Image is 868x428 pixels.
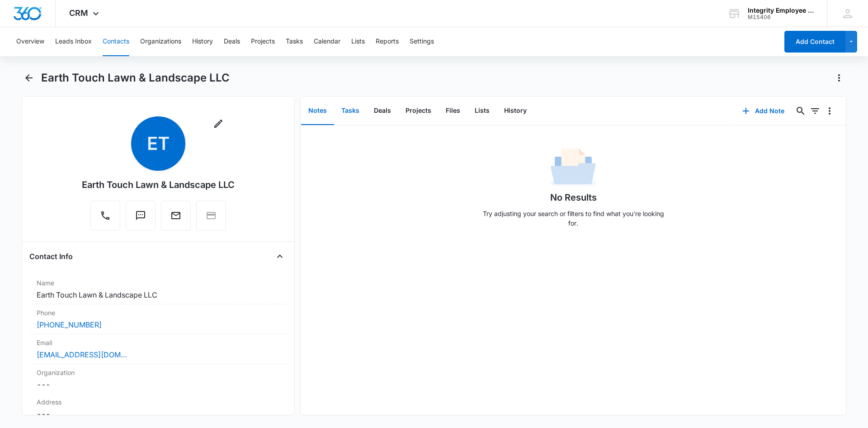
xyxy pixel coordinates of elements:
button: Back [22,71,36,85]
button: Reports [376,27,399,56]
button: History [192,27,213,56]
button: Deals [367,97,398,125]
div: account id [748,14,814,20]
button: Leads Inbox [55,27,92,56]
label: Name [37,278,280,288]
button: Deals [224,27,240,56]
a: Email [161,215,191,222]
button: Settings [410,27,434,56]
button: History [497,97,534,125]
button: Email [161,201,191,231]
a: Call [90,215,120,222]
div: NameEarth Touch Lawn & Landscape LLC [29,274,287,304]
div: Email[EMAIL_ADDRESS][DOMAIN_NAME] [29,334,287,364]
dd: --- [37,409,280,419]
h1: No Results [550,191,597,204]
label: Phone [37,308,280,317]
div: account name [748,7,814,14]
button: Projects [251,27,275,56]
button: Lists [351,27,365,56]
button: Contacts [103,27,129,56]
div: Earth Touch Lawn & Landscape LLC [82,178,235,192]
button: Close [273,249,287,264]
button: Tasks [286,27,303,56]
button: Notes [301,97,334,125]
button: Actions [832,71,846,85]
button: Search... [793,104,808,118]
button: Filters [808,104,822,118]
button: Call [90,201,120,231]
button: Add Note [733,100,793,122]
div: Phone[PHONE_NUMBER] [29,304,287,334]
div: Organization--- [29,364,287,394]
button: Add Contact [784,31,845,53]
h1: Earth Touch Lawn & Landscape LLC [41,71,230,85]
a: [PHONE_NUMBER] [37,319,102,330]
dd: Earth Touch Lawn & Landscape LLC [37,289,280,300]
button: Tasks [334,97,367,125]
label: Email [37,338,280,347]
p: Try adjusting your search or filters to find what you’re looking for. [478,209,668,228]
label: Organization [37,368,280,377]
dd: --- [37,379,280,390]
button: Calendar [314,27,340,56]
label: Address [37,397,280,407]
div: Address--- [29,394,287,423]
button: Organizations [140,27,181,56]
img: No Data [551,145,596,191]
a: Text [126,215,156,222]
button: Files [439,97,467,125]
button: Projects [398,97,439,125]
button: Overview [16,27,44,56]
button: Text [126,201,156,231]
a: [EMAIL_ADDRESS][DOMAIN_NAME] [37,349,127,360]
span: ET [131,116,185,171]
button: Lists [467,97,497,125]
h4: Contact Info [29,251,73,262]
span: CRM [69,8,88,18]
button: Overflow Menu [822,104,837,118]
